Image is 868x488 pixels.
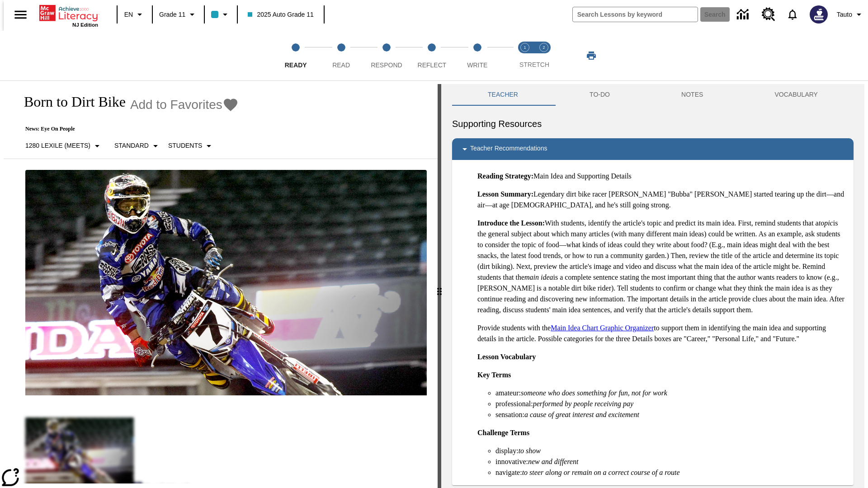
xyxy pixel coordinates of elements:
button: Class color is light blue. Change class color [208,6,234,23]
p: Provide students with the to support them in identifying the main idea and supporting details in ... [477,323,846,344]
p: 1280 Lexile (Meets) [25,141,90,150]
div: activity [441,84,864,488]
button: VOCABULARY [739,84,854,106]
li: navigate: [495,467,846,478]
p: News: Eye On People [14,126,239,132]
em: topic [819,219,833,227]
div: Home [39,3,98,28]
span: Grade 11 [159,10,185,19]
button: Stretch Respond step 2 of 2 [531,31,557,80]
img: Avatar [810,5,828,23]
span: NJ Edition [72,22,98,28]
button: Scaffolds, Standard [111,138,165,154]
span: Read [332,61,350,69]
button: Read step 2 of 5 [315,31,367,80]
span: Add to Favorites [130,98,222,112]
span: Tauto [837,10,852,19]
em: new and different [528,458,578,465]
div: Instructional Panel Tabs [452,84,854,106]
strong: Key Terms [477,371,511,379]
a: Resource Center, Will open in new tab [756,2,781,27]
strong: Challenge Terms [477,429,529,436]
p: Legendary dirt bike racer [PERSON_NAME] "Bubba" [PERSON_NAME] started tearing up the dirt—and air... [477,189,846,211]
li: display: [495,446,846,456]
p: With students, identify the article's topic and predict its main idea. First, remind students tha... [477,218,846,315]
button: Select a new avatar [804,3,833,26]
li: innovative: [495,456,846,467]
a: Data Center [731,2,756,27]
button: Reflect step 4 of 5 [406,31,458,80]
strong: Lesson Vocabulary [477,353,536,361]
strong: Reading Strategy: [477,172,533,180]
em: a cause of great interest and excitement [524,411,639,418]
a: Notifications [781,3,804,26]
em: performed by people receiving pay [533,400,633,408]
li: professional: [495,399,846,409]
button: Profile/Settings [833,6,868,23]
button: Stretch Read step 1 of 2 [512,31,538,80]
span: EN [124,10,133,19]
li: amateur: [495,388,846,399]
img: Motocross racer James Stewart flies through the air on his dirt bike. [25,170,427,396]
div: Press Enter or Spacebar and then press right and left arrow keys to move the slider [438,84,441,488]
p: Teacher Recommendations [470,144,547,155]
em: to steer along or remain on a correct course of a route [522,469,680,476]
p: Students [168,141,202,150]
button: Add to Favorites - Born to Dirt Bike [130,97,239,113]
em: to show [519,447,541,455]
span: 2025 Auto Grade 11 [248,10,313,19]
a: Main Idea Chart Graphic Organizer [551,324,654,332]
button: Open side menu [7,1,34,28]
span: Reflect [418,61,447,69]
button: Select Lexile, 1280 Lexile (Meets) [22,138,106,154]
span: Respond [371,61,402,69]
em: main idea [524,273,553,281]
li: sensation: [495,409,846,420]
p: Main Idea and Supporting Details [477,171,846,182]
h6: Supporting Resources [452,117,854,131]
button: Print [577,47,606,64]
div: Teacher Recommendations [452,138,854,160]
span: Ready [285,61,307,69]
p: Standard [114,141,149,150]
button: Language: EN, Select a language [120,6,149,23]
span: STRETCH [519,61,549,68]
h1: Born to Dirt Bike [14,94,126,110]
button: Teacher [452,84,554,106]
button: TO-DO [554,84,646,106]
button: Write step 5 of 5 [451,31,504,80]
button: Grade: Grade 11, Select a grade [156,6,201,23]
span: Write [467,61,487,69]
div: reading [4,84,438,483]
button: NOTES [646,84,739,106]
strong: Introduce the Lesson: [477,219,545,227]
text: 2 [542,45,545,50]
button: Select Student [165,138,218,154]
input: search field [573,7,698,22]
text: 1 [524,45,526,50]
button: Respond step 3 of 5 [360,31,413,80]
em: someone who does something for fun, not for work [521,389,667,397]
button: Ready step 1 of 5 [269,31,322,80]
strong: Lesson Summary: [477,190,533,198]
